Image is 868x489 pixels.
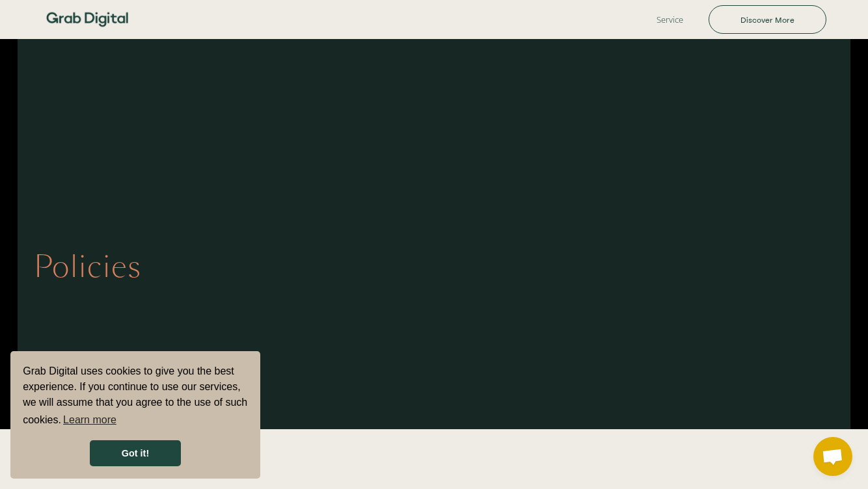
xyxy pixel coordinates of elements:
a: learn more about cookies [61,410,118,430]
a: Discover More [709,5,826,34]
div: cookieconsent [10,351,260,479]
span: Grab Digital uses cookies to give you the best experience. If you continue to use our services, w... [23,363,248,430]
a: dismiss cookie message [90,440,181,466]
a: Open chat [813,437,852,476]
img: Grab Digital Logo [42,1,133,38]
h1: Policies [34,249,142,285]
